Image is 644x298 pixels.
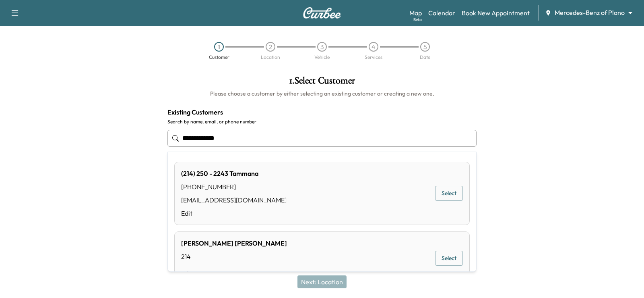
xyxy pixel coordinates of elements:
div: [PERSON_NAME] [PERSON_NAME] [181,238,287,248]
div: Customer [209,55,229,60]
h4: Existing Customers [167,107,477,117]
div: Location [261,55,280,60]
div: 4 [369,42,378,52]
div: Date [420,55,430,60]
button: Select [435,251,463,266]
h1: 1 . Select Customer [167,76,477,90]
div: 1 [214,42,224,52]
span: Mercedes-Benz of Plano [555,8,625,17]
label: Search by name, email, or phone number [167,119,477,125]
div: 2 [266,42,275,52]
div: 5 [420,42,430,52]
button: Select [435,186,463,201]
a: Edit [181,269,287,278]
h6: Please choose a customer by either selecting an existing customer or creating a new one. [167,90,477,98]
a: Edit [181,208,287,218]
a: MapBeta [409,8,422,18]
div: [EMAIL_ADDRESS][DOMAIN_NAME] [181,195,287,205]
div: (214) 250 - 2243 Tammana [181,169,287,178]
div: Beta [413,17,422,23]
a: Book New Appointment [462,8,530,18]
div: 214 [181,252,287,261]
img: Curbee Logo [303,7,341,19]
div: Services [365,55,382,60]
a: Calendar [428,8,455,18]
div: 3 [317,42,327,52]
div: Vehicle [314,55,330,60]
div: [PHONE_NUMBER] [181,182,287,192]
